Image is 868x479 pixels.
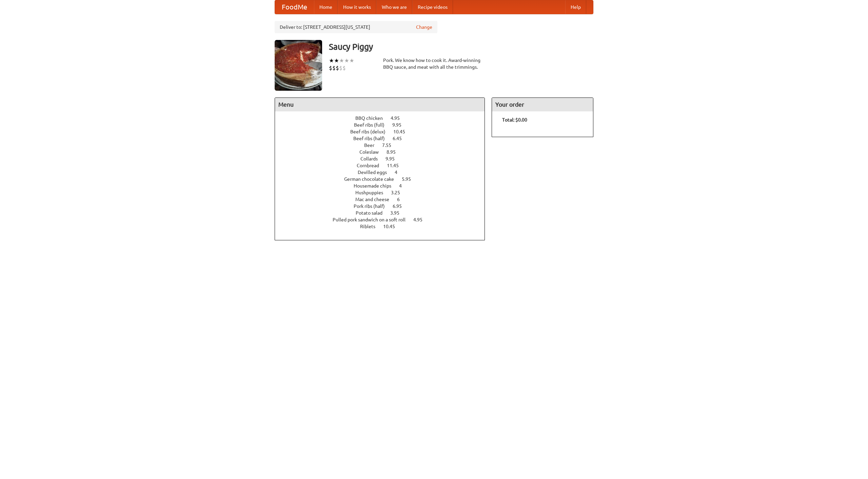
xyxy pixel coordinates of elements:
span: 9.95 [392,122,408,128]
li: $ [336,64,339,72]
span: 4.95 [413,217,429,222]
a: FoodMe [275,0,314,14]
li: $ [342,64,346,72]
a: Pork ribs (half) 6.95 [354,203,414,209]
a: Beef ribs (delux) 10.45 [350,129,418,134]
h4: Your order [492,98,593,111]
li: ★ [349,57,354,64]
span: 11.45 [387,163,406,168]
span: 5.95 [402,176,418,182]
span: BBQ chicken [355,115,390,121]
span: Devilled eggs [358,170,394,175]
span: 4.95 [391,115,407,121]
a: How it works [338,0,376,14]
a: BBQ chicken 4.95 [355,115,412,121]
span: Cornbread [357,163,386,168]
a: Beef ribs (half) 6.45 [353,136,414,141]
span: 10.45 [393,129,412,134]
li: ★ [329,57,334,64]
span: 6 [397,197,407,202]
span: Pork ribs (half) [354,203,392,209]
li: $ [339,64,342,72]
span: 7.55 [382,143,398,148]
span: Collards [360,156,384,161]
img: angular.jpg [275,40,322,91]
span: Coleslaw [359,149,386,155]
h3: Saucy Piggy [329,40,593,53]
h4: Menu [275,98,485,111]
a: Beer 7.55 [364,143,404,148]
a: German chocolate cake 5.95 [344,176,423,182]
span: 9.95 [386,156,401,161]
a: Help [565,0,586,14]
span: Beef ribs (full) [354,122,391,128]
a: Devilled eggs 4 [358,170,410,175]
a: Change [416,24,432,30]
span: Pulled pork sandwich on a soft roll [333,217,412,222]
a: Potato salad 3.95 [356,210,412,216]
li: $ [329,64,332,72]
a: Beef ribs (full) 9.95 [354,122,414,128]
li: ★ [344,57,349,64]
span: Hushpuppies [355,190,390,195]
span: 10.45 [383,224,402,229]
span: 4 [399,183,409,189]
span: Beef ribs (half) [353,136,392,141]
div: Pork. We know how to cook it. Award-winning BBQ sauce, and meat with all the trimmings. [383,57,485,70]
a: Pulled pork sandwich on a soft roll 4.95 [333,217,435,222]
a: Hushpuppies 3.25 [355,190,413,195]
span: 3.95 [390,210,406,216]
span: Potato salad [356,210,389,216]
span: 6.45 [393,136,409,141]
span: Mac and cheese [355,197,396,202]
li: ★ [339,57,344,64]
span: 4 [395,170,404,175]
a: Home [314,0,338,14]
span: Beef ribs (delux) [350,129,392,134]
span: Housemade chips [354,183,398,189]
a: Collards 9.95 [360,156,407,161]
span: Beer [364,143,381,148]
a: Coleslaw 8.95 [359,149,408,155]
li: $ [332,64,336,72]
a: Mac and cheese 6 [355,197,412,202]
a: Housemade chips 4 [354,183,414,189]
b: Total: $0.00 [502,117,527,123]
a: Riblets 10.45 [360,224,408,229]
span: German chocolate cake [344,176,401,182]
div: Deliver to: [STREET_ADDRESS][US_STATE] [275,21,437,33]
a: Cornbread 11.45 [357,163,411,168]
span: 8.95 [387,149,402,155]
a: Who we are [376,0,412,14]
span: 6.95 [393,203,409,209]
li: ★ [334,57,339,64]
span: Riblets [360,224,382,229]
a: Recipe videos [412,0,453,14]
span: 3.25 [391,190,407,195]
